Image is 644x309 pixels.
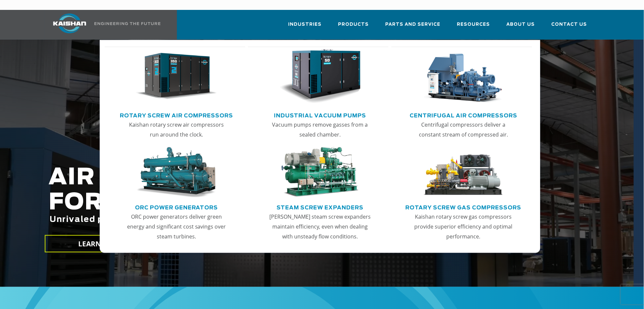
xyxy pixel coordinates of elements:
img: thumb-Steam-Screw-Expanders [279,147,360,198]
img: thumb-Rotary-Screw-Air-Compressors [136,49,217,104]
p: Centrifugal compressors deliver a constant stream of compressed air. [412,120,515,139]
a: About Us [507,16,535,38]
span: Products [338,21,369,28]
a: Rotary Screw Gas Compressors [406,202,522,212]
a: Resources [457,16,490,38]
a: Steam Screw Expanders [277,202,363,212]
p: ORC power generators deliver green energy and significant cost savings over steam turbines. [125,212,228,241]
img: Engineering the future [94,22,160,25]
a: Products [338,16,369,38]
a: Industrial Vacuum Pumps [274,110,366,120]
img: thumb-Industrial-Vacuum-Pumps [279,49,360,104]
img: thumb-Rotary-Screw-Gas-Compressors [423,147,504,198]
a: ORC Power Generators [135,202,218,212]
h2: AIR COMPRESSORS FOR THE [49,165,503,245]
span: Resources [457,21,490,28]
p: Kaishan rotary screw gas compressors provide superior efficiency and optimal performance. [412,212,515,241]
span: Contact Us [552,21,587,28]
a: Industries [288,16,322,38]
p: [PERSON_NAME] steam screw expanders maintain efficiency, even when dealing with unsteady flow con... [268,212,371,241]
a: Rotary Screw Air Compressors [120,110,233,120]
img: kaishan logo [45,14,94,33]
a: Kaishan USA [45,10,162,40]
span: LEARN MORE [78,239,123,249]
span: Industries [288,21,322,28]
span: Unrivaled performance with up to 35% energy cost savings. [50,216,332,224]
a: Parts and Service [386,16,441,38]
img: thumb-ORC-Power-Generators [136,147,217,198]
p: Kaishan rotary screw air compressors run around the clock. [125,120,228,139]
span: Parts and Service [386,21,441,28]
a: Contact Us [552,16,587,38]
img: thumb-Centrifugal-Air-Compressors [423,49,504,104]
span: About Us [507,21,535,28]
a: LEARN MORE [45,235,157,253]
a: Centrifugal Air Compressors [410,110,517,120]
p: Vacuum pumps remove gasses from a sealed chamber. [268,120,371,139]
